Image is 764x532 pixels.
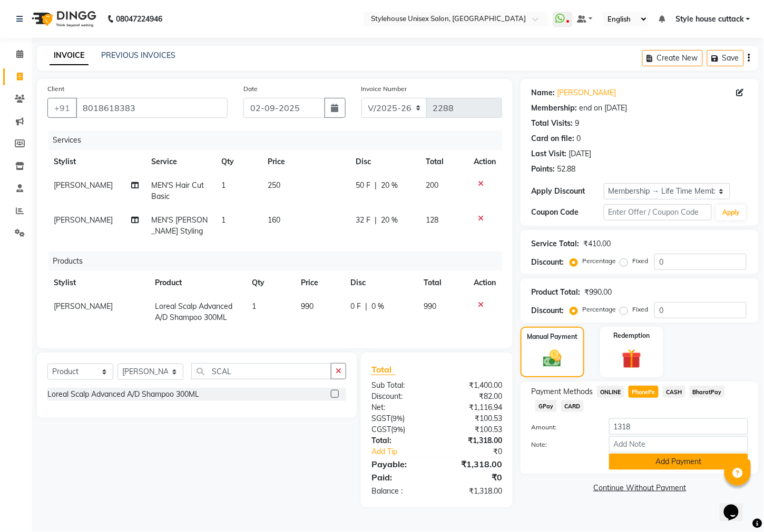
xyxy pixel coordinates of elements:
div: ₹1,400.00 [437,380,510,391]
span: | [375,215,377,226]
span: 250 [268,180,280,190]
div: Name: [531,87,555,98]
span: 20 % [381,180,398,191]
div: ₹0 [449,446,510,457]
span: 160 [268,215,280,225]
div: Total: [364,435,437,446]
label: Fixed [632,256,648,266]
span: 128 [426,215,439,225]
a: Continue Without Payment [523,483,757,494]
div: ( ) [364,424,437,435]
th: Disc [345,271,418,295]
span: | [375,180,377,191]
div: Card on file: [531,133,574,144]
span: 0 % [372,301,385,312]
th: Qty [246,271,295,295]
label: Invoice Number [361,84,407,94]
a: Add Tip [364,446,449,457]
span: ONLINE [597,386,624,398]
img: _gift.svg [616,347,648,371]
span: 50 F [356,180,371,191]
iframe: chat widget [720,490,753,521]
img: _cash.svg [537,348,567,369]
a: [PERSON_NAME] [557,87,616,98]
div: ₹990.00 [584,287,612,298]
div: 0 [576,133,581,144]
label: Redemption [613,331,650,340]
div: ₹1,116.94 [437,402,510,413]
button: Save [707,50,744,66]
th: Total [418,271,468,295]
img: logo [27,4,99,34]
b: 08047224946 [116,4,162,34]
div: Discount: [531,305,564,316]
span: MEN'S [PERSON_NAME] Styling [151,215,208,236]
span: 1 [221,180,226,190]
div: Sub Total: [364,380,437,391]
th: Qty [215,150,261,174]
input: Amount [609,418,748,435]
div: Loreal Scalp Advanced A/D Shampoo 300ML [47,389,199,400]
th: Price [261,150,350,174]
div: end on [DATE] [579,103,627,114]
div: ₹410.00 [583,238,611,249]
label: Amount: [523,423,601,432]
span: [PERSON_NAME] [54,180,113,190]
div: Total Visits: [531,118,573,129]
span: [PERSON_NAME] [54,302,113,311]
div: 9 [575,118,579,129]
th: Stylist [47,150,145,174]
span: | [366,301,368,312]
button: Add Payment [609,454,748,470]
th: Disc [350,150,420,174]
label: Date [243,84,258,94]
span: 200 [426,180,439,190]
div: Discount: [531,257,564,268]
label: Percentage [582,305,616,314]
div: Last Visit: [531,148,566,159]
th: Price [295,271,345,295]
div: ₹100.53 [437,413,510,424]
input: Search or Scan [191,363,331,379]
div: Product Total: [531,287,580,298]
div: Coupon Code [531,207,603,218]
span: Total [371,364,396,375]
input: Search by Name/Mobile/Email/Code [76,98,228,118]
label: Manual Payment [527,332,578,342]
span: SGST [371,414,390,423]
span: Payment Methods [531,386,593,397]
th: Action [467,271,502,295]
span: GPay [535,400,557,412]
span: 1 [221,215,226,225]
span: 990 [424,302,437,311]
span: BharatPay [690,386,726,398]
span: CGST [371,425,391,434]
button: Apply [716,205,746,220]
span: 9% [393,425,403,434]
span: [PERSON_NAME] [54,215,113,225]
div: ₹0 [437,471,510,484]
div: Services [48,131,510,150]
button: +91 [47,98,77,118]
div: 52.88 [557,164,575,175]
span: 0 F [351,301,361,312]
div: Apply Discount [531,186,603,197]
span: CASH [663,386,685,398]
div: Payable: [364,458,437,470]
span: Loreal Scalp Advanced A/D Shampoo 300ML [155,302,232,322]
input: Add Note [609,436,748,453]
div: ₹1,318.00 [437,458,510,470]
div: Paid: [364,471,437,484]
span: 20 % [381,215,398,226]
div: ₹1,318.00 [437,435,510,446]
div: Balance : [364,486,437,497]
th: Total [420,150,467,174]
div: [DATE] [569,148,591,159]
div: ( ) [364,413,437,424]
label: Note: [523,440,601,449]
div: Service Total: [531,238,579,249]
label: Percentage [582,256,616,266]
th: Service [145,150,215,174]
th: Action [467,150,502,174]
span: Style house cuttack [675,14,744,25]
